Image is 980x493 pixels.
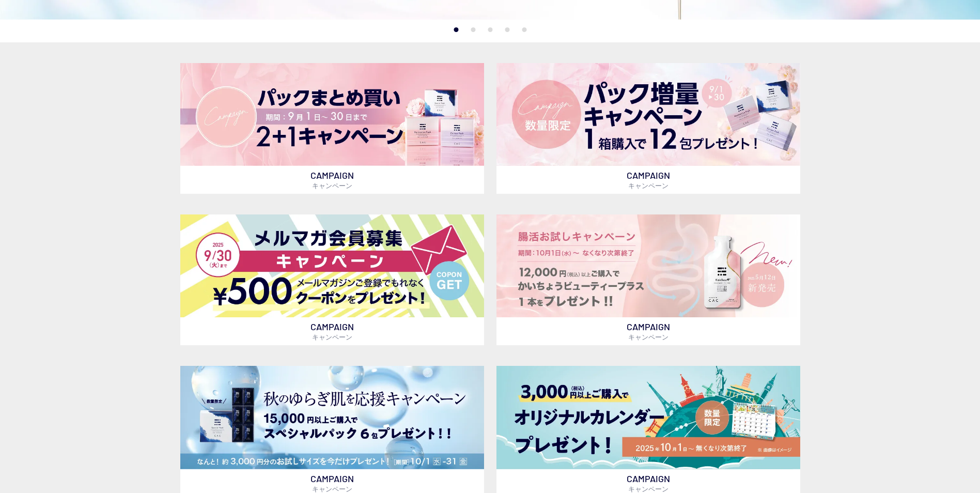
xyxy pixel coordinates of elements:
[496,63,800,194] a: パック増量キャンペーン パック増量キャンペーン CAMPAIGNキャンペーン
[312,181,352,190] span: キャンペーン
[496,366,800,469] img: カレンダープレゼント
[180,63,484,194] a: パックキャンペーン2+1 パックキャンペーン2+1 CAMPAIGNキャンペーン
[496,317,800,345] p: CAMPAIGN
[312,333,352,341] span: キャンペーン
[628,485,668,493] span: キャンペーン
[496,166,800,194] p: CAMPAIGN
[488,27,492,32] button: 3 of 5
[628,181,668,190] span: キャンペーン
[628,333,668,341] span: キャンペーン
[312,485,352,493] span: キャンペーン
[496,214,800,317] img: 腸活お試しキャンペーン
[180,63,484,166] img: パックキャンペーン2+1
[471,27,475,32] button: 2 of 5
[180,214,484,317] img: メルマガ会員募集
[180,166,484,194] p: CAMPAIGN
[496,214,800,345] a: 腸活お試しキャンペーン 腸活お試しキャンペーン CAMPAIGNキャンペーン
[180,214,484,345] a: メルマガ会員募集 メルマガ会員募集 CAMPAIGNキャンペーン
[180,366,484,469] img: スペシャルパックお試しプレゼント
[522,27,526,32] button: 5 of 5
[496,63,800,166] img: パック増量キャンペーン
[454,27,458,32] button: 1 of 5
[505,27,509,32] button: 4 of 5
[180,317,484,345] p: CAMPAIGN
